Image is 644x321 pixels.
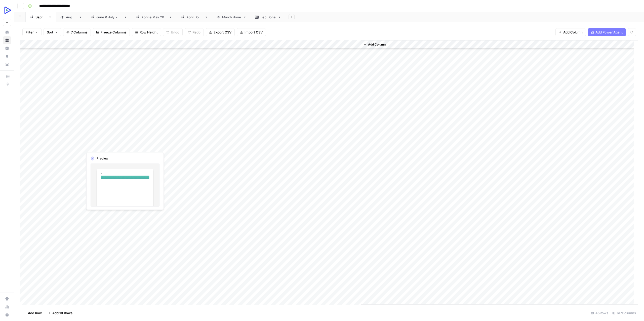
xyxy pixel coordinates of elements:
[589,309,610,317] div: 45 Rows
[93,28,130,36] button: Freeze Columns
[132,28,161,36] button: Row Height
[71,30,88,35] span: 7 Columns
[28,310,42,315] span: Add Row
[3,6,12,15] img: OpenReplay Logo
[261,15,276,20] div: Feb Done
[3,28,11,36] a: Home
[185,28,204,36] button: Redo
[101,30,127,35] span: Freeze Columns
[87,12,132,22] a: [DATE] & [DATE]
[140,30,158,35] span: Row Height
[3,36,11,44] a: Browse
[177,12,212,22] a: April Done
[214,30,231,35] span: Export CSV
[22,28,42,36] button: Filter
[63,28,91,36] button: 7 Columns
[171,30,179,35] span: Undo
[237,28,266,36] button: Import CSV
[206,28,235,36] button: Export CSV
[66,15,77,20] div: [DATE]
[251,12,286,22] a: Feb Done
[47,30,53,35] span: Sort
[26,12,56,22] a: [DATE]
[26,30,34,35] span: Filter
[3,52,11,60] a: Opportunities
[52,310,72,315] span: Add 10 Rows
[555,28,586,36] button: Add Column
[610,309,638,317] div: 6/7 Columns
[361,41,388,48] button: Add Column
[56,12,87,22] a: [DATE]
[132,12,177,22] a: [DATE] & [DATE]
[3,44,11,52] a: Insights
[3,60,11,68] a: Your Data
[35,15,46,20] div: [DATE]
[186,15,203,20] div: April Done
[96,15,122,20] div: [DATE] & [DATE]
[212,12,251,22] a: March done
[245,30,263,35] span: Import CSV
[595,30,623,35] span: Add Power Agent
[192,30,200,35] span: Redo
[45,309,75,317] button: Add 10 Rows
[368,42,386,47] span: Add Column
[3,303,11,311] a: Usage
[3,295,11,303] a: Settings
[3,311,11,319] button: Help + Support
[3,4,11,17] button: Workspace: OpenReplay
[563,30,583,35] span: Add Column
[588,28,626,36] button: Add Power Agent
[20,309,45,317] button: Add Row
[44,28,61,36] button: Sort
[141,15,167,20] div: [DATE] & [DATE]
[163,28,183,36] button: Undo
[222,15,241,20] div: March done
